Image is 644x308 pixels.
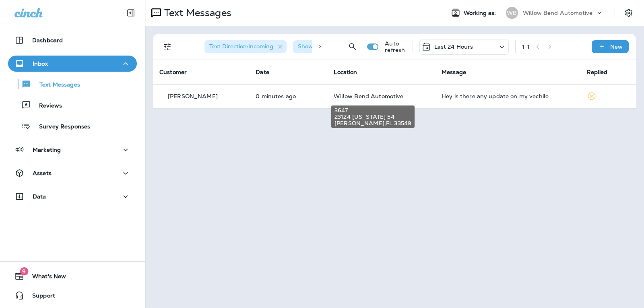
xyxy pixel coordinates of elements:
button: Assets [8,165,137,181]
span: Message [442,68,466,76]
button: Text Messages [8,76,137,93]
button: Inbox [8,56,137,72]
p: Reviews [31,102,62,110]
div: Text Direction:Incoming [204,40,287,53]
span: Willow Bend Automotive [334,93,403,100]
span: Support [24,292,55,302]
p: Text Messages [31,81,80,89]
button: Settings [621,6,636,20]
button: Data [8,188,137,205]
p: Willow Bend Automotive [523,10,592,16]
p: Last 24 Hours [434,43,473,50]
p: Text Messages [161,7,231,19]
p: Inbox [33,60,48,67]
span: 23124 [US_STATE] 54 [334,114,411,120]
span: Show Start/Stop/Unsubscribe : true [298,43,395,50]
button: Search Messages [345,39,361,55]
p: Assets [33,170,52,176]
span: 9 [20,267,28,275]
button: Support [8,287,137,304]
div: WB [506,7,518,19]
div: 1 - 1 [522,43,530,50]
span: 3647 [334,107,411,114]
p: Sep 29, 2025 05:12 PM [256,93,321,99]
button: Collapse Sidebar [120,5,142,21]
span: What's New [24,273,66,283]
p: [PERSON_NAME] [168,93,218,99]
p: Survey Responses [31,123,90,131]
span: Date [256,68,269,76]
button: Survey Responses [8,118,137,134]
div: Hey is there any update on my vechile [442,93,574,99]
p: Marketing [33,147,61,153]
p: New [610,43,623,50]
button: Marketing [8,142,137,158]
span: Text Direction : Incoming [209,43,273,50]
button: Filters [159,39,175,55]
p: Auto refresh [385,40,406,53]
button: Reviews [8,97,137,114]
span: Location [334,68,357,76]
p: Dashboard [32,37,63,43]
button: Dashboard [8,32,137,48]
button: 9What's New [8,268,137,284]
span: Working as: [464,10,498,17]
span: [PERSON_NAME] , FL 33549 [334,120,411,126]
div: Show Start/Stop/Unsubscribe:true [293,40,408,53]
p: Data [33,193,46,200]
span: Customer [159,68,187,76]
span: Replied [587,68,608,76]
